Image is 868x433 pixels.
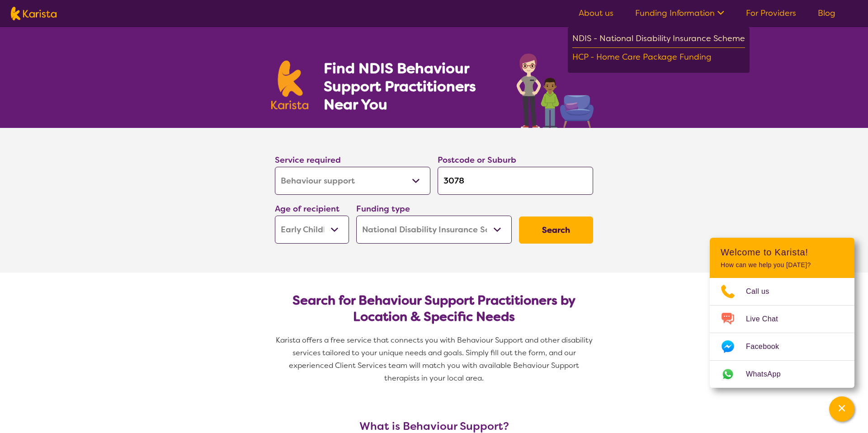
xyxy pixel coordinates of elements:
[710,361,854,388] a: Web link opens in a new tab.
[721,247,844,258] h2: Welcome to Karista!
[746,367,792,381] span: WhatsApp
[746,285,780,298] span: Call us
[829,396,854,422] button: Channel Menu
[275,155,341,165] label: Service required
[818,8,835,19] a: Blog
[356,203,410,214] label: Funding type
[282,292,586,325] h2: Search for Behaviour Support Practitioners by Location & Specific Needs
[710,238,854,388] div: Channel Menu
[438,155,516,165] label: Postcode or Suburb
[271,61,308,109] img: Karista logo
[324,59,499,113] h1: Find NDIS Behaviour Support Practitioners Near You
[721,261,844,269] p: How can we help you [DATE]?
[710,278,854,388] ul: Choose channel
[519,216,593,244] button: Search
[746,8,796,19] a: For Providers
[275,203,340,214] label: Age of recipient
[438,167,593,195] input: Type
[11,7,57,20] img: Karista logo
[572,50,745,66] div: HCP - Home Care Package Funding
[746,340,790,353] span: Facebook
[746,312,789,326] span: Live Chat
[514,49,597,128] img: behaviour-support
[271,420,597,433] h3: What is Behaviour Support?
[271,334,597,385] p: Karista offers a free service that connects you with Behaviour Support and other disability servi...
[635,8,724,19] a: Funding Information
[579,8,613,19] a: About us
[572,32,745,48] div: NDIS - National Disability Insurance Scheme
